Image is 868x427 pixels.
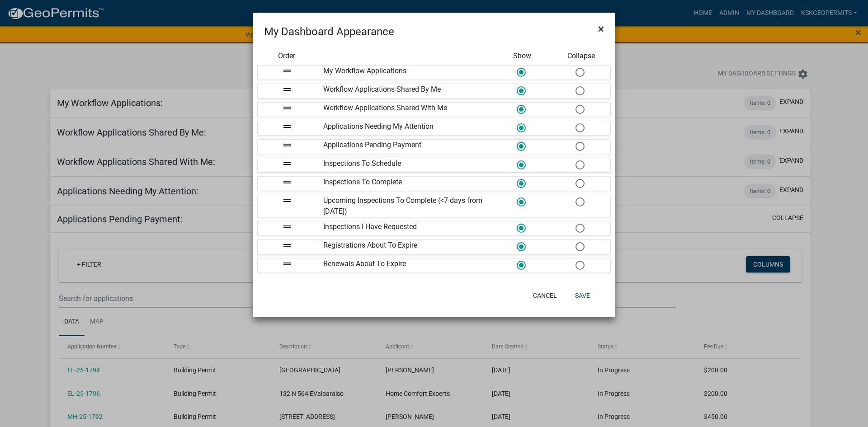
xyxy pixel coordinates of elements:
i: drag_handle [282,121,292,132]
div: Registrations About To Expire [316,240,493,254]
i: drag_handle [282,103,292,113]
i: drag_handle [282,240,292,251]
i: drag_handle [282,177,292,188]
div: Inspections To Complete [316,177,493,191]
div: Inspections To Schedule [316,158,493,172]
div: Upcoming Inspections To Complete (<7 days from [DATE]) [316,195,493,217]
h4: My Dashboard Appearance [264,23,394,40]
i: drag_handle [282,258,292,269]
div: Workflow Applications Shared With Me [316,103,493,117]
i: drag_handle [282,66,292,76]
div: Renewals About To Expire [316,258,493,272]
span: × [598,23,604,35]
i: drag_handle [282,158,292,169]
div: My Workflow Applications [316,66,493,80]
div: Order [257,51,316,61]
div: Applications Needing My Attention [316,121,493,135]
div: Collapse [552,51,611,61]
i: drag_handle [282,221,292,232]
button: Cancel [526,287,564,304]
button: Close [591,16,611,42]
div: Show [493,51,552,61]
i: drag_handle [282,140,292,150]
button: Save [568,287,597,304]
i: drag_handle [282,84,292,95]
div: Inspections I Have Requested [316,221,493,235]
div: Workflow Applications Shared By Me [316,84,493,98]
i: drag_handle [282,195,292,206]
div: Applications Pending Payment [316,140,493,154]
